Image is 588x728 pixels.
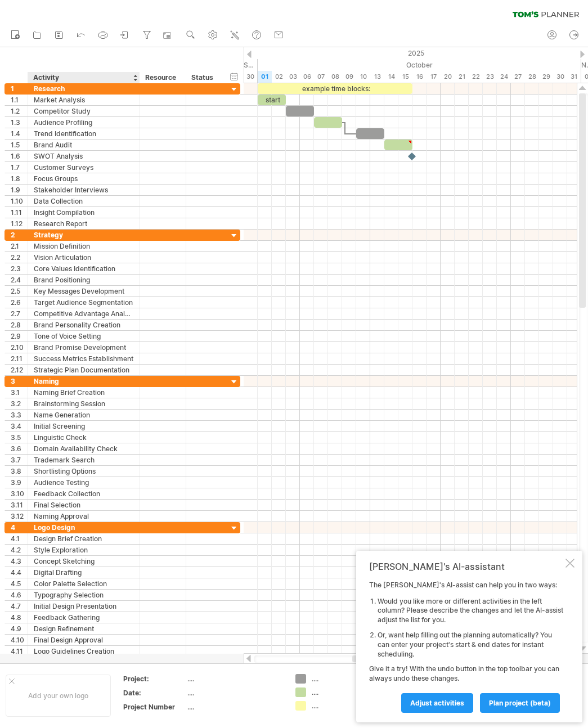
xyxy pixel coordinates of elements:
[286,71,300,83] div: Friday, 3 October 2025
[191,72,216,83] div: Status
[455,71,469,83] div: Tuesday, 21 October 2025
[34,410,134,420] div: Name Generation
[11,162,28,173] div: 1.7
[34,635,134,645] div: Final Design Approval
[258,71,272,83] div: Wednesday, 1 October 2025
[539,71,553,83] div: Wednesday, 29 October 2025
[11,601,28,612] div: 4.7
[34,331,134,341] div: Tone of Voice Setting
[34,646,134,657] div: Logo Guidelines Creation
[34,207,134,218] div: Insight Compilation
[34,106,134,116] div: Competitor Study
[11,443,28,454] div: 3.6
[378,631,563,659] li: Or, want help filling out the planning automatically? You can enter your project's start & end da...
[11,308,28,319] div: 2.7
[11,342,28,353] div: 2.10
[34,95,134,105] div: Market Analysis
[34,117,134,128] div: Audience Profiling
[34,173,134,184] div: Focus Groups
[11,218,28,229] div: 1.12
[34,578,134,589] div: Color Palette Selection
[11,106,28,116] div: 1.2
[34,185,134,195] div: Stakeholder Interviews
[11,252,28,263] div: 2.2
[11,263,28,274] div: 2.3
[11,297,28,308] div: 2.6
[11,623,28,634] div: 4.9
[11,432,28,443] div: 3.5
[11,556,28,567] div: 4.3
[11,117,28,128] div: 1.3
[369,581,563,712] div: The [PERSON_NAME]'s AI-assist can help you in two ways: Give it a try! With the undo button in th...
[11,128,28,139] div: 1.4
[11,353,28,364] div: 2.11
[312,701,373,711] div: ....
[11,83,28,94] div: 1
[258,95,286,105] div: start
[34,365,134,375] div: Strategic Plan Documentation
[469,71,483,83] div: Wednesday, 22 October 2025
[34,522,134,533] div: Logo Design
[34,466,134,477] div: Shortlisting Options
[11,275,28,285] div: 2.4
[34,128,134,139] div: Trend Identification
[272,71,286,83] div: Thursday, 2 October 2025
[11,410,28,420] div: 3.3
[489,699,551,707] span: plan project (beta)
[401,693,473,713] a: Adjust activities
[34,477,134,488] div: Audience Testing
[34,612,134,623] div: Feedback Gathering
[300,71,314,83] div: Monday, 6 October 2025
[34,162,134,173] div: Customer Surveys
[11,646,28,657] div: 4.11
[34,511,134,522] div: Naming Approval
[258,59,581,71] div: October 2025
[342,71,356,83] div: Thursday, 9 October 2025
[123,702,185,712] div: Project Number
[11,455,28,465] div: 3.7
[11,488,28,499] div: 3.10
[6,675,111,717] div: Add your own logo
[312,674,373,684] div: ....
[187,688,282,698] div: ....
[244,71,258,83] div: Tuesday, 30 September 2025
[11,421,28,432] div: 3.4
[11,466,28,477] div: 3.8
[483,71,497,83] div: Thursday, 23 October 2025
[410,699,464,707] span: Adjust activities
[567,71,581,83] div: Friday, 31 October 2025
[314,71,328,83] div: Tuesday, 7 October 2025
[11,376,28,387] div: 3
[11,140,28,150] div: 1.5
[427,71,441,83] div: Friday, 17 October 2025
[11,578,28,589] div: 4.5
[34,421,134,432] div: Initial Screening
[34,252,134,263] div: Vision Articulation
[34,275,134,285] div: Brand Positioning
[11,286,28,296] div: 2.5
[34,432,134,443] div: Linguistic Check
[34,196,134,206] div: Data Collection
[11,196,28,206] div: 1.10
[33,72,133,83] div: Activity
[11,612,28,623] div: 4.8
[553,71,567,83] div: Thursday, 30 October 2025
[11,207,28,218] div: 1.11
[328,71,342,83] div: Wednesday, 8 October 2025
[356,71,370,83] div: Friday, 10 October 2025
[11,477,28,488] div: 3.9
[11,95,28,105] div: 1.1
[34,83,134,94] div: Research
[11,185,28,195] div: 1.9
[11,398,28,409] div: 3.2
[34,230,134,240] div: Strategy
[378,597,563,625] li: Would you like more or different activities in the left column? Please describe the changes and l...
[34,500,134,510] div: Final Selection
[525,71,539,83] div: Tuesday, 28 October 2025
[145,72,179,83] div: Resource
[34,556,134,567] div: Concept Sketching
[187,674,282,684] div: ....
[34,140,134,150] div: Brand Audit
[34,151,134,161] div: SWOT Analysis
[11,331,28,341] div: 2.9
